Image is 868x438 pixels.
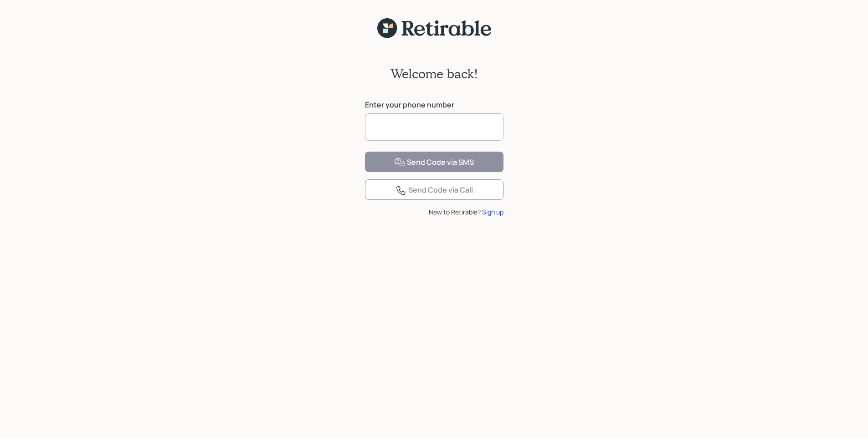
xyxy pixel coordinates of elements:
button: Send Code via Call [365,179,503,200]
div: Sign up [482,207,503,217]
label: Enter your phone number [365,100,503,110]
div: Send Code via SMS [394,157,474,168]
h2: Welcome back! [390,66,478,81]
div: Send Code via Call [395,185,473,196]
button: Send Code via SMS [365,152,503,172]
div: New to Retirable? [365,207,503,217]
